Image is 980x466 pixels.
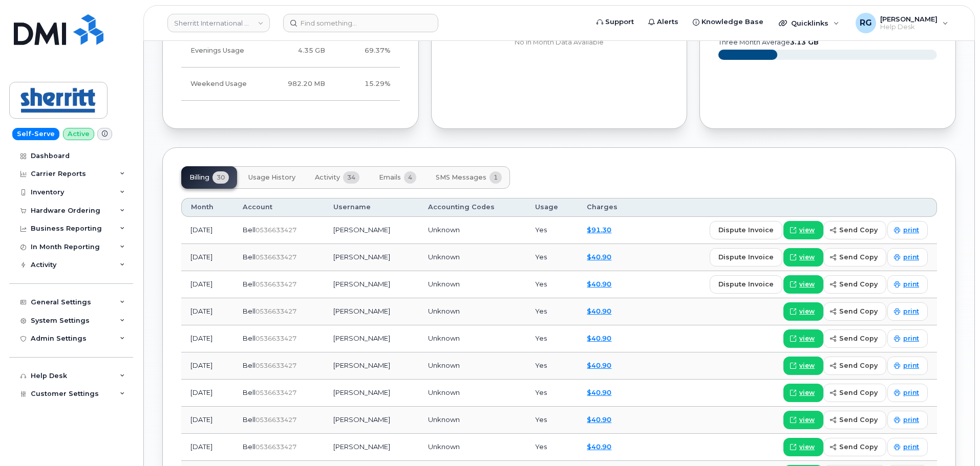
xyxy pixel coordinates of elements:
[526,271,578,298] td: Yes
[718,225,774,235] span: dispute invoice
[255,389,296,396] span: 0536633427
[903,415,919,425] span: print
[839,279,878,289] span: send copy
[243,253,255,261] span: Bell
[790,38,819,46] tspan: 3.13 GB
[181,380,233,407] td: [DATE]
[783,275,823,294] a: view
[848,13,955,33] div: Robert Graham
[526,198,578,216] th: Usage
[526,298,578,325] td: Yes
[181,407,233,434] td: [DATE]
[710,248,782,267] button: dispute invoice
[587,442,611,451] a: $40.90
[334,34,400,68] td: 69.37%
[799,361,815,370] span: view
[324,244,419,271] td: [PERSON_NAME]
[489,171,502,184] span: 1
[587,307,611,315] a: $40.90
[324,407,419,434] td: [PERSON_NAME]
[783,248,823,267] a: view
[903,361,919,370] span: print
[887,329,928,348] a: print
[903,307,919,316] span: print
[255,226,296,234] span: 0536633427
[587,226,611,234] a: $91.30
[181,352,233,380] td: [DATE]
[526,434,578,461] td: Yes
[181,34,400,68] tr: Weekdays from 6:00pm to 8:00am
[791,19,828,27] span: Quicklinks
[839,252,878,262] span: send copy
[772,13,846,33] div: Quicklinks
[578,198,640,216] th: Charges
[324,198,419,216] th: Username
[324,434,419,461] td: [PERSON_NAME]
[324,325,419,352] td: [PERSON_NAME]
[526,244,578,271] td: Yes
[587,334,611,342] a: $40.90
[255,280,296,288] span: 0536633427
[710,221,782,239] button: dispute invoice
[379,173,401,182] span: Emails
[428,253,460,261] span: Unknown
[243,307,255,315] span: Bell
[605,17,634,27] span: Support
[324,298,419,325] td: [PERSON_NAME]
[587,388,611,396] a: $40.90
[718,38,819,46] text: three month average
[903,226,919,235] span: print
[823,275,886,294] button: send copy
[783,384,823,402] a: view
[783,329,823,348] a: view
[181,271,233,298] td: [DATE]
[887,275,928,294] a: print
[243,361,255,369] span: Bell
[823,438,886,456] button: send copy
[718,279,774,289] span: dispute invoice
[248,173,295,182] span: Usage History
[428,415,460,424] span: Unknown
[903,442,919,452] span: print
[823,302,886,321] button: send copy
[839,388,878,397] span: send copy
[799,334,815,343] span: view
[334,68,400,101] td: 15.29%
[823,384,886,402] button: send copy
[243,334,255,342] span: Bell
[243,280,255,288] span: Bell
[243,442,255,451] span: Bell
[181,298,233,325] td: [DATE]
[887,411,928,429] a: print
[428,388,460,396] span: Unknown
[799,280,815,289] span: view
[880,15,938,23] span: [PERSON_NAME]
[686,12,771,32] a: Knowledge Base
[783,302,823,321] a: view
[324,380,419,407] td: [PERSON_NAME]
[903,253,919,262] span: print
[799,307,815,316] span: view
[799,415,815,425] span: view
[255,416,296,424] span: 0536633427
[783,221,823,239] a: view
[181,325,233,352] td: [DATE]
[255,307,296,315] span: 0536633427
[839,225,878,235] span: send copy
[839,442,878,452] span: send copy
[428,226,460,234] span: Unknown
[587,361,611,369] a: $40.90
[783,438,823,456] a: view
[860,17,872,29] span: RG
[587,253,611,261] a: $40.90
[436,173,486,182] span: SMS Messages
[324,271,419,298] td: [PERSON_NAME]
[839,306,878,316] span: send copy
[657,17,678,27] span: Alerts
[880,23,938,31] span: Help Desk
[181,244,233,271] td: [DATE]
[887,248,928,267] a: print
[255,443,296,451] span: 0536633427
[255,335,296,342] span: 0536633427
[181,34,262,68] td: Evenings Usage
